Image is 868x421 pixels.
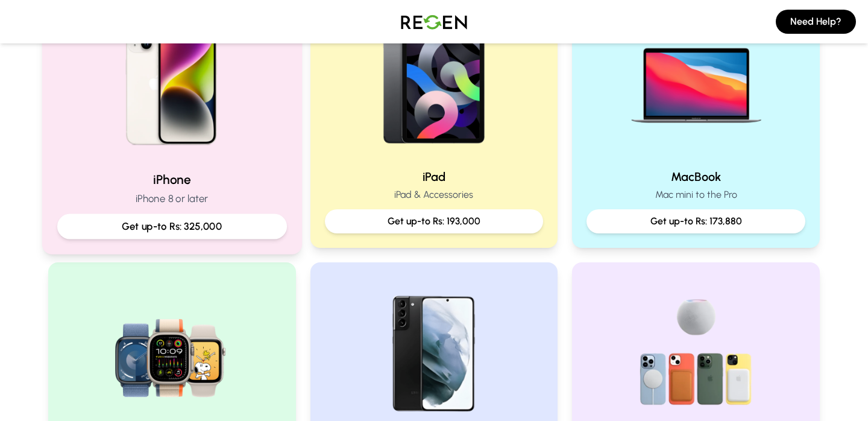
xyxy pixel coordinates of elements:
h2: iPhone [57,171,287,188]
h2: iPad [325,168,544,185]
img: MacBook [619,4,773,159]
button: Need Help? [776,10,856,34]
img: Logo [392,5,476,39]
h2: MacBook [587,168,805,185]
img: iPad [357,4,511,159]
p: Mac mini to the Pro [587,188,805,202]
p: Get up-to Rs: 193,000 [335,214,534,229]
p: Get up-to Rs: 325,000 [68,219,277,234]
p: iPad & Accessories [325,188,544,202]
p: Get up-to Rs: 173,880 [596,214,796,229]
p: iPhone 8 or later [57,191,287,206]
